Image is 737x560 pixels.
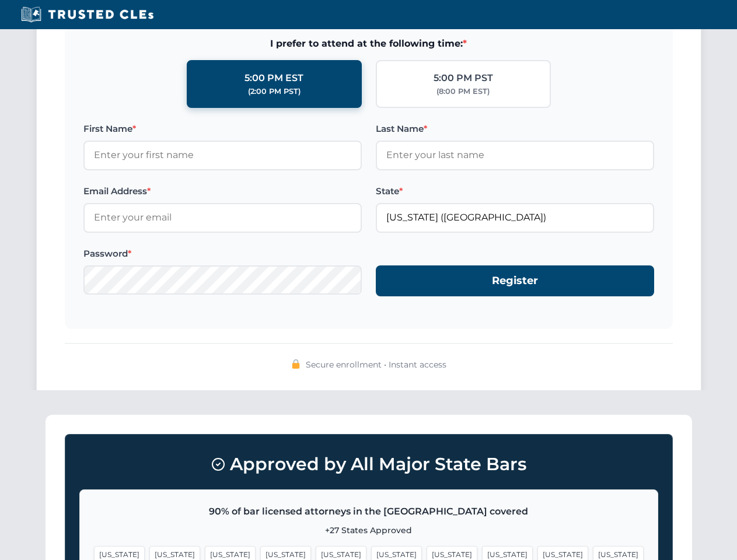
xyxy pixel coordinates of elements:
[94,524,644,537] p: +27 States Approved
[79,449,658,480] h3: Approved by All Major State Bars
[306,358,446,371] span: Secure enrollment • Instant access
[83,141,362,170] input: Enter your first name
[83,36,654,51] span: I prefer to attend at the following time:
[83,247,362,261] label: Password
[436,86,490,97] div: (8:00 PM EST)
[83,203,362,232] input: Enter your email
[83,122,362,136] label: First Name
[291,359,301,369] img: 🔒
[18,6,157,23] img: Trusted CLEs
[376,141,654,170] input: Enter your last name
[94,504,644,519] p: 90% of bar licensed attorneys in the [GEOGRAPHIC_DATA] covered
[244,71,303,86] div: 5:00 PM EST
[434,71,493,86] div: 5:00 PM PST
[376,122,654,136] label: Last Name
[376,184,654,198] label: State
[83,184,362,198] label: Email Address
[376,265,654,296] button: Register
[376,203,654,232] input: Florida (FL)
[248,86,301,97] div: (2:00 PM PST)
